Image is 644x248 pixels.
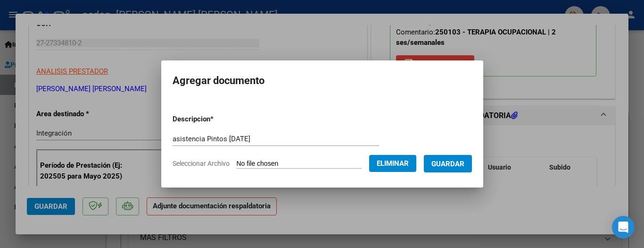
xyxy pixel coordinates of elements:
[377,159,409,168] span: Eliminar
[173,114,263,125] p: Descripcion
[173,160,230,167] span: Seleccionar Archivo
[173,72,472,90] h2: Agregar documento
[424,155,472,172] button: Guardar
[431,160,464,168] span: Guardar
[612,216,635,239] div: Open Intercom Messenger
[369,155,416,172] button: Eliminar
